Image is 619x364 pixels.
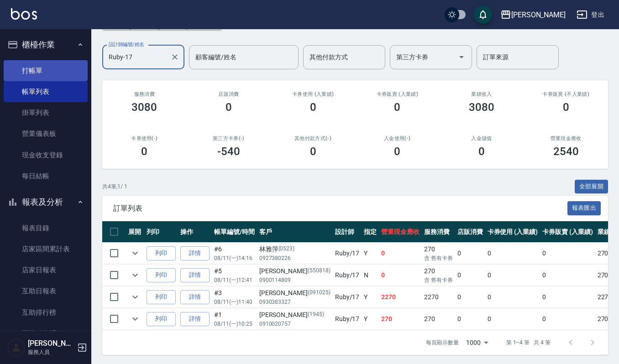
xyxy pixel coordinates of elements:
[497,5,569,24] button: [PERSON_NAME]
[535,91,597,97] h2: 卡券販賣 (不入業績)
[394,101,400,114] h3: 0
[455,221,485,243] th: 店販消費
[333,243,362,264] td: Ruby /17
[474,5,492,24] button: save
[28,339,74,348] h5: [PERSON_NAME]
[128,312,142,326] button: expand row
[333,286,362,308] td: Ruby /17
[147,246,176,260] button: 列印
[455,265,485,286] td: 0
[212,265,257,286] td: #5
[198,91,260,97] h2: 店販消費
[259,244,330,254] div: 林雅萍
[535,135,597,141] h2: 營業現金應收
[113,204,567,213] span: 訂單列表
[131,101,157,114] h3: 3080
[366,135,429,141] h2: 入金使用(-)
[308,266,330,276] p: (550818)
[422,308,455,330] td: 270
[394,145,400,158] h3: 0
[109,41,144,48] label: 設計師編號/姓名
[259,276,330,284] p: 0900114809
[7,338,26,357] img: Person
[455,286,485,308] td: 0
[308,310,324,320] p: (1945)
[567,201,601,215] button: 報表匯出
[4,218,88,239] a: 報表目錄
[28,348,74,356] p: 服務人員
[212,243,257,264] td: #6
[379,308,422,330] td: 270
[147,290,176,304] button: 列印
[567,203,601,212] a: 報表匯出
[485,265,540,286] td: 0
[257,221,333,243] th: 客戶
[214,298,255,306] p: 08/11 (一) 11:40
[333,265,362,286] td: Ruby /17
[379,221,422,243] th: 營業現金應收
[451,135,513,141] h2: 入金儲值
[282,91,344,97] h2: 卡券使用 (入業績)
[362,265,379,286] td: N
[4,60,88,81] a: 打帳單
[563,101,569,114] h3: 0
[126,221,144,243] th: 展開
[4,260,88,281] a: 店家日報表
[226,101,232,114] h3: 0
[214,254,255,262] p: 08/11 (一) 14:16
[180,312,210,326] a: 詳情
[212,308,257,330] td: #1
[462,330,492,355] div: 1000
[198,135,260,141] h2: 第三方卡券(-)
[455,243,485,264] td: 0
[259,310,330,320] div: [PERSON_NAME]
[4,190,88,214] button: 報表及分析
[147,312,176,326] button: 列印
[144,221,178,243] th: 列印
[478,145,485,158] h3: 0
[379,286,422,308] td: 2270
[278,244,295,254] p: (0523)
[4,302,88,323] a: 互助排行榜
[180,268,210,282] a: 詳情
[141,145,147,158] h3: 0
[4,166,88,187] a: 每日結帳
[366,91,429,97] h2: 卡券販賣 (入業績)
[4,145,88,166] a: 現金收支登錄
[310,145,316,158] h3: 0
[540,243,595,264] td: 0
[4,323,88,344] a: 互助點數明細
[451,91,513,97] h2: 業績收入
[454,50,469,64] button: Open
[506,338,551,347] p: 第 1–4 筆 共 4 筆
[147,268,176,282] button: 列印
[4,33,88,57] button: 櫃檯作業
[180,246,210,260] a: 詳情
[540,308,595,330] td: 0
[422,221,455,243] th: 服務消費
[259,320,330,328] p: 0910020757
[455,308,485,330] td: 0
[4,102,88,123] a: 掛單列表
[575,180,609,194] button: 全部展開
[485,308,540,330] td: 0
[259,298,330,306] p: 0930383327
[212,286,257,308] td: #3
[113,91,176,97] h3: 服務消費
[424,276,453,284] p: 含 舊有卡券
[102,182,127,191] p: 共 4 筆, 1 / 1
[362,286,379,308] td: Y
[128,290,142,304] button: expand row
[214,320,255,328] p: 08/11 (一) 10:25
[379,243,422,264] td: 0
[485,221,540,243] th: 卡券使用 (入業績)
[217,145,240,158] h3: -540
[573,6,608,23] button: 登出
[168,51,181,63] button: Clear
[426,338,459,347] p: 每頁顯示數量
[362,243,379,264] td: Y
[422,243,455,264] td: 270
[178,221,212,243] th: 操作
[540,265,595,286] td: 0
[128,268,142,282] button: expand row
